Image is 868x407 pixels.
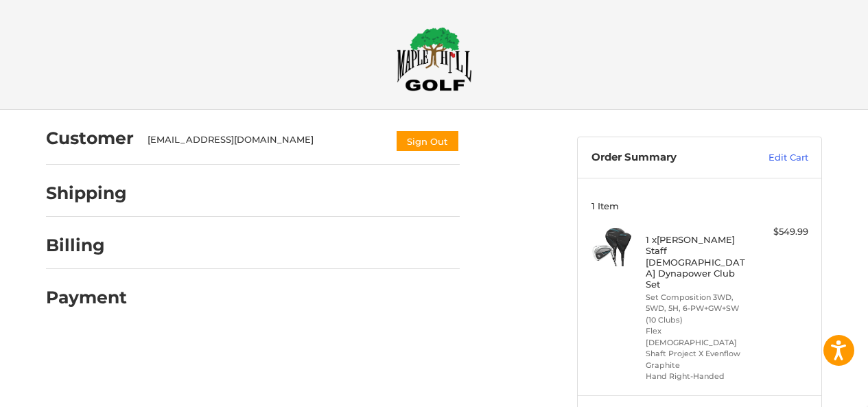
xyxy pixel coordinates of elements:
li: Set Composition 3WD, 5WD, 5H, 6-PW+GW+SW (10 Clubs) [646,292,751,326]
a: Edit Cart [739,151,808,165]
h3: 1 Item [591,200,808,211]
h2: Shipping [46,183,127,204]
li: Hand Right-Handed [646,371,751,382]
li: Shaft Project X Evenflow Graphite [646,348,751,371]
div: $549.99 [754,225,808,239]
div: [EMAIL_ADDRESS][DOMAIN_NAME] [148,133,382,152]
li: Flex [DEMOGRAPHIC_DATA] [646,325,751,348]
img: Maple Hill Golf [397,27,472,91]
h3: Order Summary [591,151,739,165]
h2: Payment [46,287,127,308]
h2: Customer [46,128,134,149]
h4: 1 x [PERSON_NAME] Staff [DEMOGRAPHIC_DATA] Dynapower Club Set [646,234,751,290]
h2: Billing [46,235,126,256]
button: Sign Out [395,130,460,152]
